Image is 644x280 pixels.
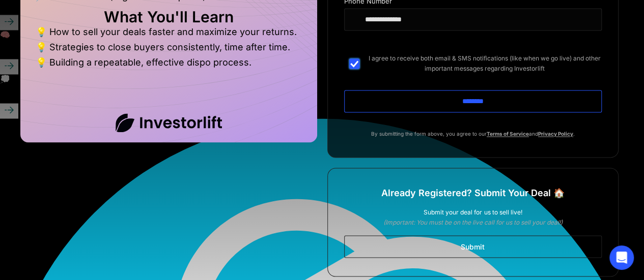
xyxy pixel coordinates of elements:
[381,183,565,202] h1: Already Registered? Submit Your Deal 🏠
[487,131,529,137] a: Terms of Service
[36,27,302,42] li: 💡 How to sell your deals faster and maximize your returns.
[538,131,573,137] a: Privacy Policy
[36,12,302,22] h2: What You'll Learn
[36,57,302,68] li: 💡 Building a repeatable, effective dispo process.
[344,129,602,139] p: By submitting the form above, you agree to our and .
[344,235,602,258] a: Submit
[36,42,302,57] li: 💡 Strategies to close buyers consistently, time after time.
[344,207,602,217] div: Submit your deal for us to sell live!
[368,53,602,74] span: I agree to receive both email & SMS notifications (like when we go live) and other important mess...
[609,245,634,270] div: Open Intercom Messenger
[383,218,563,226] em: (Important: You must be on the live call for us to sell your deal!)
